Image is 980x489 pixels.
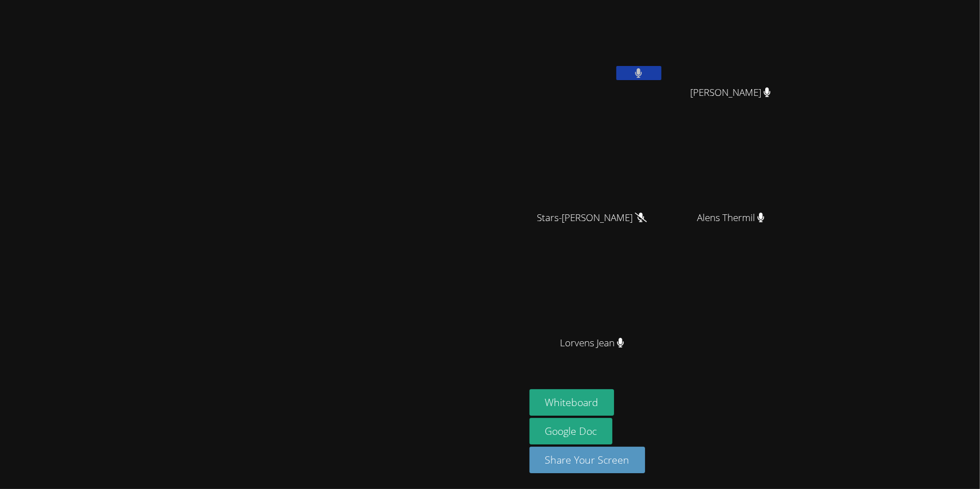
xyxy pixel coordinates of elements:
button: Share Your Screen [529,447,646,473]
span: [PERSON_NAME] [690,85,771,101]
span: Alens Thermil [697,210,765,226]
a: Google Doc [529,418,613,444]
button: Whiteboard [529,389,615,416]
span: Stars-[PERSON_NAME] [537,210,647,226]
span: Lorvens Jean [560,335,624,351]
